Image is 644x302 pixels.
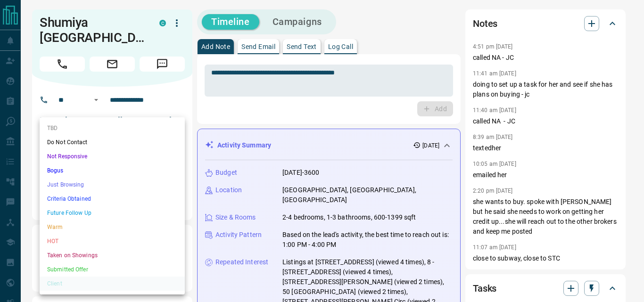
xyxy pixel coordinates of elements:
[40,248,185,262] li: Taken on Showings
[40,163,185,178] li: Bogus
[40,220,185,234] li: Warm
[40,135,185,149] li: Do Not Contact
[40,206,185,220] li: Future Follow Up
[40,234,185,248] li: HOT
[40,121,185,135] li: TBD
[40,149,185,163] li: Not Responsive
[40,178,185,192] li: Just Browsing
[40,262,185,277] li: Submitted Offer
[40,192,185,206] li: Criteria Obtained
